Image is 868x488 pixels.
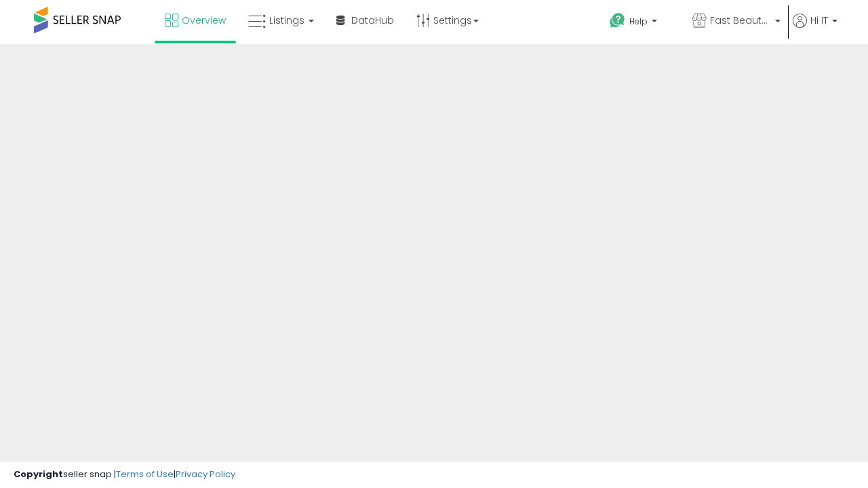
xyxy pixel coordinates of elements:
[351,14,394,27] span: DataHub
[599,2,680,44] a: Help
[793,14,837,44] a: Hi IT
[810,14,828,27] span: Hi IT
[14,468,63,481] strong: Copyright
[116,468,174,481] a: Terms of Use
[269,14,304,27] span: Listings
[182,14,226,27] span: Overview
[609,12,626,29] i: Get Help
[710,14,771,27] span: Fast Beauty ([GEOGRAPHIC_DATA])
[629,16,648,27] span: Help
[176,468,235,481] a: Privacy Policy
[14,468,235,481] div: seller snap | |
